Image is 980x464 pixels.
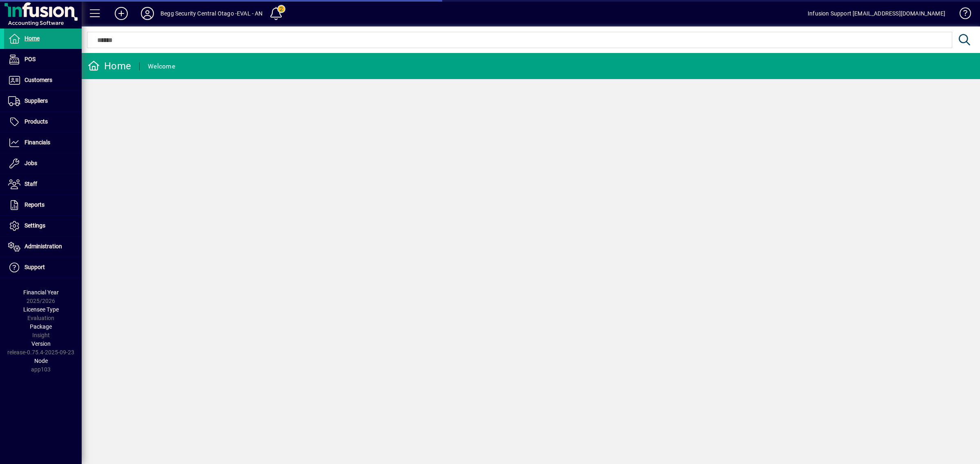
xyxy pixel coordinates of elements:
[24,118,48,125] span: Products
[24,264,45,270] span: Support
[148,60,175,73] div: Welcome
[24,160,37,166] span: Jobs
[24,201,45,208] span: Reports
[23,306,59,313] span: Licensee Type
[88,60,131,73] div: Home
[24,181,37,187] span: Staff
[4,153,82,174] a: Jobs
[4,112,82,132] a: Products
[4,91,82,111] a: Suppliers
[24,35,40,42] span: Home
[24,56,36,62] span: POS
[4,70,82,91] a: Customers
[24,77,52,83] span: Customers
[34,358,48,364] span: Node
[4,236,82,257] a: Administration
[4,49,82,70] a: POS
[4,195,82,215] a: Reports
[4,133,82,153] a: Financials
[24,139,50,146] span: Financials
[808,7,945,20] div: Infusion Support [EMAIL_ADDRESS][DOMAIN_NAME]
[108,6,134,21] button: Add
[4,257,82,278] a: Support
[31,340,51,347] span: Version
[24,222,45,229] span: Settings
[4,174,82,194] a: Staff
[23,289,59,296] span: Financial Year
[24,97,48,104] span: Suppliers
[4,216,82,236] a: Settings
[953,2,970,28] a: Knowledge Base
[24,243,62,250] span: Administration
[134,6,160,21] button: Profile
[160,7,263,20] div: Begg Security Central Otago -EVAL - AN
[30,323,52,330] span: Package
